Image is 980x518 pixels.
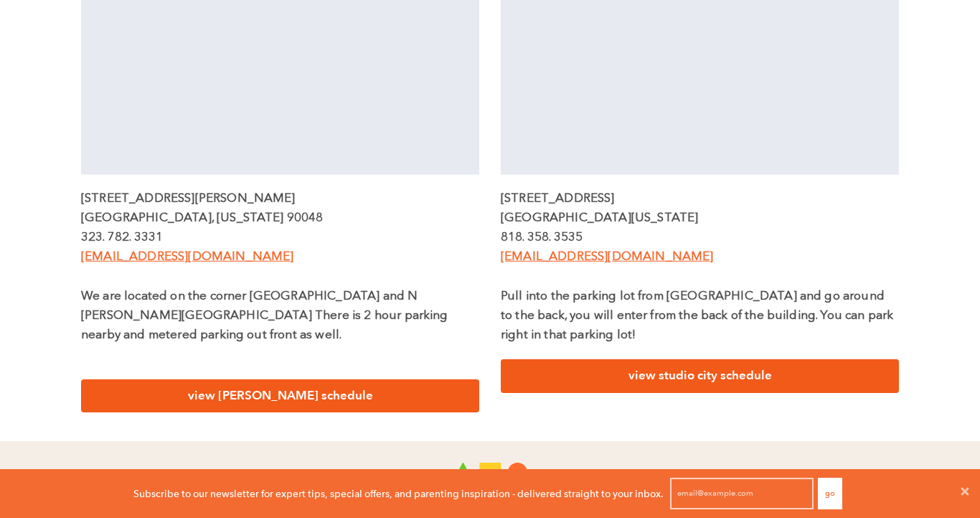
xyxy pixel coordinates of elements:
[81,228,479,247] p: 323. 782. 3331
[133,486,664,501] p: Subscribe to our newsletter for expert tips, special offers, and parenting inspiration - delivere...
[81,251,293,263] a: [EMAIL_ADDRESS][DOMAIN_NAME]
[501,208,899,228] p: [GEOGRAPHIC_DATA][US_STATE]
[501,228,899,247] p: 818. 358. 3535
[818,478,842,509] button: Go
[501,359,899,393] a: view studio city schedule
[81,287,479,346] p: We are located on the corner [GEOGRAPHIC_DATA] and N [PERSON_NAME][GEOGRAPHIC_DATA] There is 2 ho...
[501,287,899,346] p: Pull into the parking lot from [GEOGRAPHIC_DATA] and go around to the back, you will enter from t...
[501,189,899,208] p: [STREET_ADDRESS]
[81,208,479,228] p: [GEOGRAPHIC_DATA], [US_STATE] 90048
[453,463,527,482] img: Play 2 Progress logo
[670,478,814,509] input: email@example.com
[501,251,713,263] a: [EMAIL_ADDRESS][DOMAIN_NAME]
[81,189,479,208] p: [STREET_ADDRESS][PERSON_NAME]
[81,379,479,413] a: view [PERSON_NAME] schedule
